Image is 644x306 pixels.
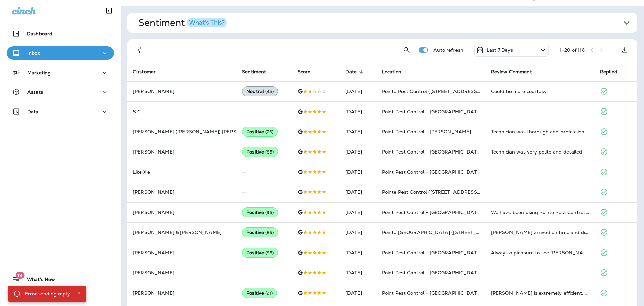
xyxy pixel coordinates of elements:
[236,101,292,122] td: --
[382,290,523,296] span: Point Pest Control - [GEOGRAPHIC_DATA][PERSON_NAME]
[7,289,114,302] button: Support
[138,17,227,29] h1: Sentiment
[491,229,589,236] div: Finn arrived on time and did an excellent job as usual. He is a very personable young man.
[340,222,377,243] td: [DATE]
[265,230,274,235] span: ( 85 )
[340,81,377,101] td: [DATE]
[27,50,40,56] p: Inbox
[491,249,589,256] div: Always a pleasure to see Lamont we share spider stories and he helps ease my mind that the applic...
[133,210,231,215] p: [PERSON_NAME]
[189,19,225,26] div: What's This?
[340,182,377,202] td: [DATE]
[433,47,463,53] p: Auto refresh
[265,89,274,94] span: ( 45 )
[298,69,311,75] span: Score
[491,88,589,95] div: Could be more courtesy
[25,288,70,300] div: Error sending reply
[382,189,523,195] span: Pointe Pest Control ([STREET_ADDRESS][PERSON_NAME] )
[7,66,114,79] button: Marketing
[236,263,292,283] td: --
[382,209,482,215] span: Point Pest Control - [GEOGRAPHIC_DATA]
[382,129,471,135] span: Point Pest Control - [PERSON_NAME]
[340,283,377,303] td: [DATE]
[382,250,482,256] span: Point Pest Control - [GEOGRAPHIC_DATA]
[340,202,377,222] td: [DATE]
[382,270,482,276] span: Point Pest Control - [GEOGRAPHIC_DATA]
[133,89,231,94] p: [PERSON_NAME]
[242,248,278,258] div: Positive
[382,108,482,115] span: Point Pest Control - [GEOGRAPHIC_DATA]
[340,162,377,182] td: [DATE]
[236,162,292,182] td: --
[487,47,513,53] p: Last 7 Days
[133,13,643,33] button: SentimentWhat's This?
[15,272,24,279] span: 19
[242,69,275,75] span: Sentiment
[491,290,589,296] div: Michael is extremely efficient, courteous, and knowledgeable. I recommend him any time.
[242,207,278,217] div: Positive
[7,46,114,60] button: Inbox
[75,289,84,297] button: Close
[345,69,357,75] span: Date
[491,69,532,75] span: Review Comment
[265,290,273,296] span: ( 91 )
[265,129,273,135] span: ( 76 )
[236,182,292,202] td: --
[340,101,377,122] td: [DATE]
[382,88,523,94] span: Pointe Pest Control ([STREET_ADDRESS][PERSON_NAME] )
[600,69,626,75] span: Replied
[133,43,146,57] button: Filters
[340,142,377,162] td: [DATE]
[187,18,227,27] button: What's This?
[382,149,482,155] span: Point Pest Control - [GEOGRAPHIC_DATA]
[298,69,319,75] span: Score
[133,109,231,114] p: S C
[491,128,589,135] div: Technician was thorough and professional. Pricing was fair for the service received.
[133,149,231,155] p: [PERSON_NAME]
[7,85,114,99] button: Assets
[242,227,278,237] div: Positive
[133,169,231,175] p: Like Xie
[265,210,274,215] span: ( 95 )
[345,69,366,75] span: Date
[242,147,278,157] div: Positive
[618,43,631,57] button: Export as CSV
[27,70,51,75] p: Marketing
[133,189,231,195] p: [PERSON_NAME]
[600,69,618,75] span: Replied
[382,229,503,235] span: Pointe [GEOGRAPHIC_DATA] ([STREET_ADDRESS])
[100,4,118,17] button: Collapse Sidebar
[340,243,377,263] td: [DATE]
[340,122,377,142] td: [DATE]
[340,263,377,283] td: [DATE]
[7,105,114,118] button: Data
[491,209,589,216] div: We have been using Pointe Pest Control for a few months now for a bug issue at our condo. Lamont ...
[242,69,266,75] span: Sentiment
[133,230,231,235] p: [PERSON_NAME] & [PERSON_NAME]
[491,69,541,75] span: Review Comment
[133,290,231,296] p: [PERSON_NAME]
[491,148,589,155] div: Technician was very polite and detailed
[133,250,231,255] p: [PERSON_NAME]
[242,127,278,137] div: Positive
[20,277,55,285] span: What's New
[27,89,43,95] p: Assets
[242,86,278,96] div: Neutral
[242,288,277,298] div: Positive
[400,43,413,57] button: Search Reviews
[27,109,39,114] p: Data
[133,270,231,275] p: [PERSON_NAME]
[265,250,274,256] span: ( 85 )
[133,69,156,75] span: Customer
[382,69,410,75] span: Location
[27,31,52,36] p: Dashboard
[265,149,274,155] span: ( 85 )
[7,273,114,286] button: 19What's New
[382,169,482,175] span: Point Pest Control - [GEOGRAPHIC_DATA]
[560,47,585,53] div: 1 - 20 of 116
[133,129,231,134] p: [PERSON_NAME] ([PERSON_NAME]) [PERSON_NAME]
[382,69,401,75] span: Location
[7,27,114,40] button: Dashboard
[133,69,164,75] span: Customer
